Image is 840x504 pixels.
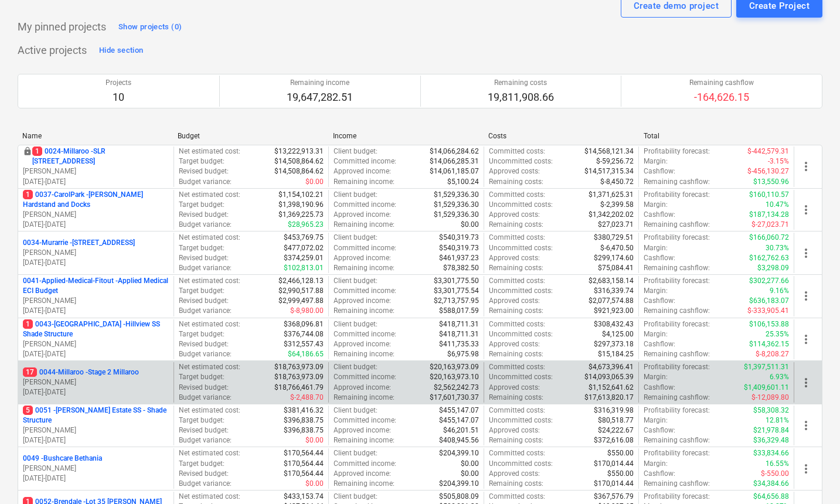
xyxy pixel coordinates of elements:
p: Target budget : [179,329,225,339]
p: Margin : [644,416,668,425]
p: $2,990,517.88 [278,286,324,296]
p: 10 [106,90,131,104]
p: $13,222,913.31 [274,147,324,156]
p: [PERSON_NAME] [23,464,169,474]
p: 6.93% [770,372,789,382]
p: Margin : [644,243,668,253]
p: Approved costs : [489,383,540,393]
div: Budget [178,132,324,140]
p: $17,601,730.37 [430,393,479,403]
p: Margin : [644,286,668,296]
p: 19,647,282.51 [287,90,353,104]
p: $1,409,601.11 [744,383,789,393]
div: 0034-Murarrie -[STREET_ADDRESS][PERSON_NAME][DATE]-[DATE] [23,238,169,268]
p: $2,466,128.13 [278,276,324,286]
p: $1,397,511.31 [744,362,789,372]
p: $396,838.75 [284,425,324,435]
p: $372,616.08 [594,435,634,445]
span: more_vert [799,246,813,260]
p: Cashflow : [644,166,675,176]
div: Hide section [99,44,143,57]
p: Remaining income : [334,435,395,445]
p: [PERSON_NAME] [23,248,169,258]
p: [PERSON_NAME] [23,166,169,176]
p: Remaining income : [334,263,395,273]
p: $106,153.88 [749,319,789,329]
p: 19,811,908.66 [488,90,554,104]
p: [PERSON_NAME] [23,296,169,306]
p: $-2,488.70 [290,393,324,403]
p: $166,060.72 [749,233,789,243]
p: $396,838.75 [284,416,324,425]
p: Revised budget : [179,296,229,306]
p: 0034-Murarrie - [STREET_ADDRESS] [23,238,135,248]
p: $1,371,625.31 [589,190,634,200]
p: $540,319.73 [439,243,479,253]
p: Profitability forecast : [644,319,710,329]
p: Net estimated cost : [179,276,240,286]
p: My pinned projects [18,20,106,34]
p: $588,017.59 [439,306,479,316]
p: Budget variance : [179,263,232,273]
p: Target budget : [179,243,225,253]
p: 25.35% [766,329,789,339]
p: $411,735.33 [439,339,479,349]
p: $170,564.44 [284,448,324,458]
p: Revised budget : [179,339,229,349]
p: [DATE] - [DATE] [23,177,169,187]
p: Uncommitted costs : [489,286,553,296]
p: Budget variance : [179,220,232,230]
p: $3,301,775.54 [434,286,479,296]
p: $381,416.32 [284,406,324,416]
span: 1 [23,190,33,199]
p: $1,154,102.21 [278,190,324,200]
p: Uncommitted costs : [489,329,553,339]
p: $316,339.74 [594,286,634,296]
p: $-6,470.50 [600,243,634,253]
p: $2,077,574.88 [589,296,634,306]
div: 170044-Millaroo -Stage 2 Millaroo[PERSON_NAME][DATE]-[DATE] [23,367,169,397]
p: $-8,450.72 [600,177,634,187]
p: $1,342,202.02 [589,210,634,220]
p: 0024-Millaroo - SLR [STREET_ADDRESS] [32,147,169,166]
p: Approved income : [334,253,391,263]
p: Revised budget : [179,166,229,176]
p: Revised budget : [179,210,229,220]
p: Approved costs : [489,166,540,176]
p: Target budget : [179,156,225,166]
p: Cashflow : [644,296,675,306]
p: 10.47% [766,200,789,210]
p: $374,259.01 [284,253,324,263]
p: Remaining income : [334,220,395,230]
p: Profitability forecast : [644,147,710,156]
p: $312,557.43 [284,339,324,349]
p: $2,713,757.95 [434,296,479,306]
p: $36,329.48 [753,435,789,445]
p: 0049 - Bushcare Bethania [23,454,102,464]
p: Client budget : [334,233,378,243]
p: $297,373.18 [594,339,634,349]
p: Budget variance : [179,435,232,445]
div: 50051 -[PERSON_NAME] Estate SS - Shade Structure[PERSON_NAME][DATE]-[DATE] [23,406,169,446]
p: $-59,256.72 [596,156,634,166]
iframe: Chat Widget [781,448,840,504]
span: more_vert [799,418,813,433]
span: locked [23,147,32,156]
p: $18,766,461.79 [274,383,324,393]
p: $-2,399.58 [600,200,634,210]
p: $58,308.32 [753,406,789,416]
p: Uncommitted costs : [489,156,553,166]
p: $1,529,336.30 [434,200,479,210]
p: $299,174.60 [594,253,634,263]
p: Remaining income [287,78,353,88]
p: Target budget : [179,416,225,425]
p: Net estimated cost : [179,233,240,243]
p: $114,362.15 [749,339,789,349]
p: Client budget : [334,319,378,329]
p: $2,683,158.14 [589,276,634,286]
p: Approved costs : [489,425,540,435]
p: Committed income : [334,372,396,382]
p: $921,923.00 [594,306,634,316]
p: $-8,980.00 [290,306,324,316]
